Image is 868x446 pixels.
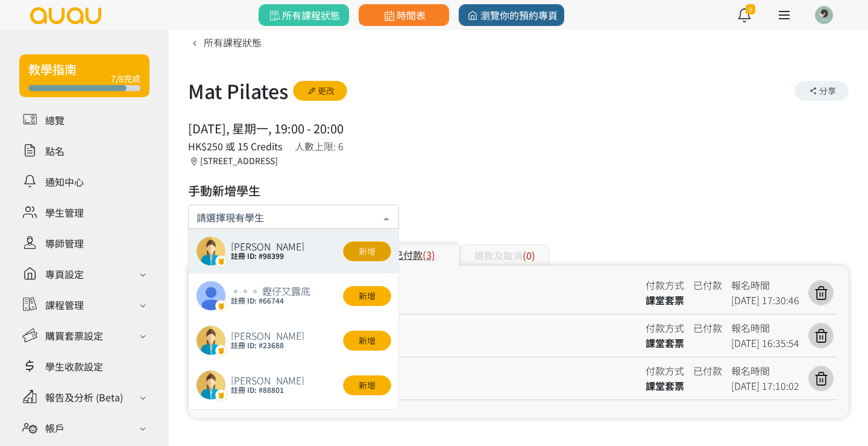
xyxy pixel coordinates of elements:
span: (3) [423,247,435,262]
div: 購買套票設定 [45,328,103,343]
span: 註冊 ID: #66744 [231,296,310,305]
span: 註冊 ID: #88801 [231,385,304,395]
h1: Mat Pilates [188,76,288,105]
div: 付款方式 [646,278,684,293]
span: 註冊 ID: #23688 [231,340,304,350]
span: 已付款 [693,320,722,335]
div: 報告及分析 (Beta) [45,390,123,404]
div: 課程管理 [45,298,84,312]
div: 專頁設定 [45,267,84,281]
div: 分享 [794,81,849,101]
span: 時間表 [382,8,426,22]
div: 人數上限: 6 [295,139,344,153]
a: 所有課程狀態 [188,35,262,49]
div: 退款及取消 [459,244,550,266]
div: 報名時間 [731,363,799,378]
div: [PERSON_NAME] [231,331,304,340]
div: 帳戶 [45,421,64,435]
a: 更改 [293,81,347,101]
button: 新增 [343,375,391,395]
div: [PERSON_NAME] [231,375,304,385]
div: [PERSON_NAME] [231,241,304,251]
img: logo.svg [29,7,102,24]
a: 所有課程狀態 [259,4,349,26]
span: [DATE] 17:10:02 [731,378,799,393]
span: 所有課程狀態 [204,35,262,49]
div: 付款方式 [646,363,684,378]
div: 付款方式 [646,320,684,336]
h3: 手動新增學生 [188,182,399,200]
img: badge.png [215,389,227,401]
span: 所有課程狀態 [267,8,340,22]
div: [STREET_ADDRESS] [188,155,283,167]
a: 時間表 [359,4,449,26]
input: 請選擇現有學生 [197,208,391,223]
span: 註冊 ID: #98399 [231,251,304,261]
img: badge.png [215,255,227,267]
span: 課堂套票 [646,293,684,307]
span: [DATE] 17:30:46 [731,293,799,307]
span: 課堂套票 [646,336,684,350]
span: 課堂套票 [646,378,684,393]
span: 瀏覽你的預約專頁 [465,8,558,22]
div: 報名時間 [731,278,799,293]
button: 新增 [343,331,391,351]
span: 9 [746,4,755,14]
img: badge.png [215,300,227,312]
div: 報名時間 [731,320,799,336]
div: [DATE], 星期一, 19:00 - 20:00 [188,119,344,138]
button: 新增 [343,241,391,261]
a: 瀏覽你的預約專頁 [459,4,564,26]
span: (0) [523,248,535,263]
div: 已付款 [369,244,459,266]
span: 已付款 [693,363,722,378]
img: badge.png [215,345,227,357]
button: 新增 [343,286,391,306]
span: 已付款 [693,278,722,292]
span: [DATE] 16:35:54 [731,336,799,350]
div: HK$250 或 15 Credits [188,139,283,153]
div: 。。。 鏗仔又露底 [231,286,310,296]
